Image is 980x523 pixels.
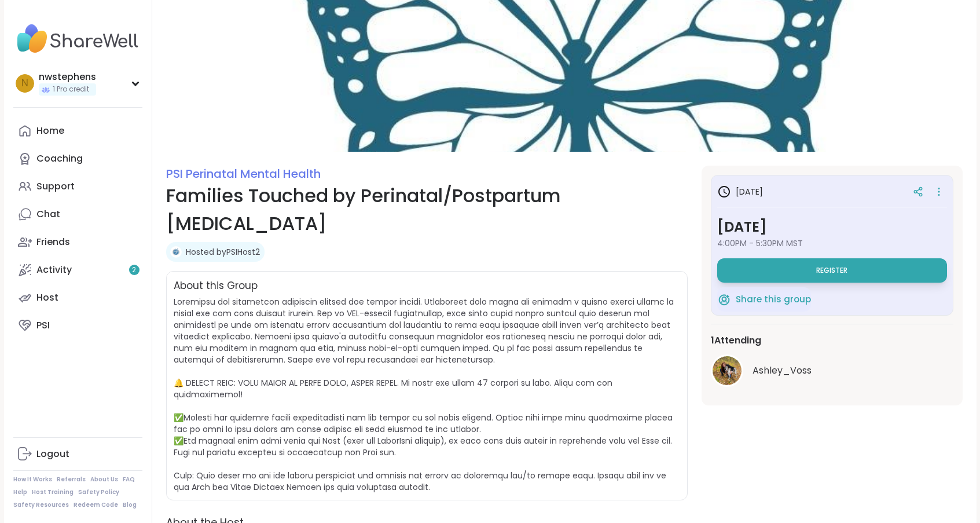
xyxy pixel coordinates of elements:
div: Logout [36,448,69,460]
a: FAQ [123,476,135,484]
a: Safety Policy [78,488,119,496]
a: About Us [90,476,118,484]
a: How It Works [13,476,52,484]
div: Host [36,291,58,304]
a: Host Training [32,488,74,496]
span: Share this group [736,293,811,306]
div: nwstephens [39,71,96,83]
h3: [DATE] [717,185,763,199]
a: Safety Resources [13,501,69,509]
a: Help [13,488,27,496]
a: Support [13,173,142,200]
img: PSIHost2 [170,246,182,258]
div: Coaching [36,152,83,165]
a: Host [13,284,142,312]
span: Loremipsu dol sitametcon adipiscin elitsed doe tempor incidi. Utlaboreet dolo magna ali enimadm v... [174,296,674,493]
h3: [DATE] [717,217,947,237]
a: Ashley_VossAshley_Voss [711,354,953,387]
span: Ashley_Voss [753,364,812,378]
span: 2 [132,265,136,275]
a: Friends [13,228,142,256]
img: ShareWell Logomark [717,292,731,306]
a: Referrals [57,476,86,484]
img: Ashley_Voss [713,356,742,385]
a: Chat [13,200,142,228]
a: Coaching [13,145,142,173]
span: n [21,76,28,91]
div: Friends [36,236,70,248]
h2: About this Group [174,279,258,294]
a: Activity2 [13,256,142,284]
button: Register [717,258,947,283]
a: PSI [13,312,142,339]
img: ShareWell Nav Logo [13,19,142,59]
div: Chat [36,208,60,221]
span: Register [816,266,847,275]
div: PSI [36,319,50,332]
a: Logout [13,440,142,468]
a: Hosted byPSIHost2 [186,246,260,258]
button: Share this group [717,287,811,312]
div: Home [36,125,64,137]
div: Support [36,180,75,193]
a: Blog [123,501,137,509]
a: Home [13,117,142,145]
a: PSI Perinatal Mental Health [166,166,321,182]
span: 4:00PM - 5:30PM MST [717,237,947,249]
h1: Families Touched by Perinatal/Postpartum [MEDICAL_DATA] [166,182,688,237]
div: Activity [36,264,72,276]
span: 1 Attending [711,334,761,348]
a: Redeem Code [74,501,118,509]
span: 1 Pro credit [53,85,89,94]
